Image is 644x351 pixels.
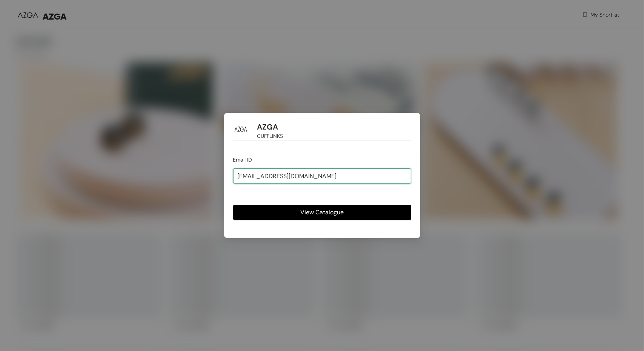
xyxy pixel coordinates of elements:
input: jhon@doe.com [233,168,411,183]
button: View Catalogue [233,205,411,220]
img: Buyer Portal [233,122,248,137]
span: Email ID [233,156,252,163]
span: View Catalogue [300,208,344,217]
h1: AZGA [257,122,278,132]
span: CUFFLINKS [257,132,283,140]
